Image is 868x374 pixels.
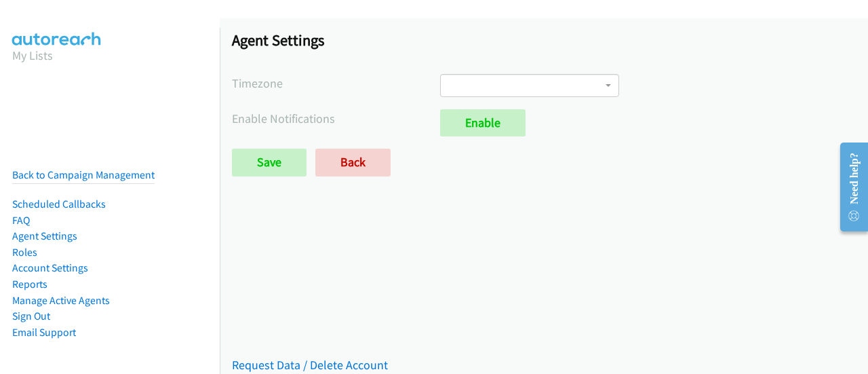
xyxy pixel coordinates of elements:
a: Roles [12,246,37,259]
a: Back to Campaign Management [12,168,155,181]
a: Request Data / Delete Account [232,357,388,373]
a: My Lists [12,48,53,63]
a: Account Settings [12,261,88,274]
a: Email Support [12,326,76,339]
iframe: Resource Center [829,133,868,241]
a: Enable [440,109,526,136]
a: Agent Settings [12,229,77,242]
input: Save [232,149,307,176]
a: Reports [12,278,47,291]
h1: Agent Settings [232,31,856,50]
a: Back [315,149,391,176]
a: FAQ [12,214,30,227]
label: Enable Notifications [232,109,440,128]
a: Scheduled Callbacks [12,198,106,210]
a: Sign Out [12,310,50,322]
a: Manage Active Agents [12,294,110,307]
label: Timezone [232,74,440,92]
